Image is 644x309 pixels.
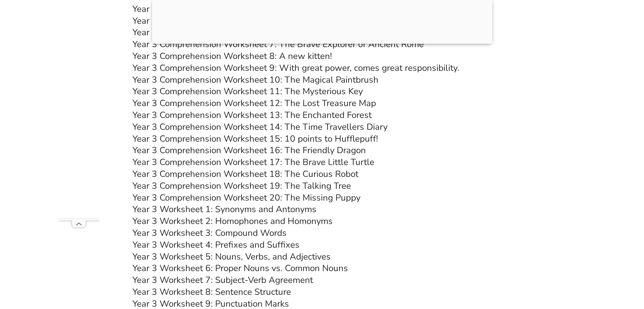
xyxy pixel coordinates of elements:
[59,16,99,219] iframe: Advertisement
[132,97,376,109] a: Year 3 Comprehension Worksheet 12: The Lost Treasure Map
[132,203,316,215] a: Year 3 Worksheet 1: Synonyms and Antonyms
[132,227,287,239] a: Year 3 Worksheet 3: Compound Words
[132,74,378,86] a: Year 3 Comprehension Worksheet 10: The Magical Paintbrush
[132,251,331,263] a: Year 3 Worksheet 5: Nouns, Verbs, and Adjectives
[132,85,363,97] a: Year 3 Comprehension Worksheet 11: The Mysterious Key
[132,109,372,121] a: Year 3 Comprehension Worksheet 13: The Enchanted Forest
[132,133,378,145] a: Year 3 Comprehension Worksheet 15: 10 points to Hufflepuff!
[132,180,351,192] a: Year 3 Comprehension Worksheet 19: The Talking Tree
[531,232,644,309] iframe: Chat Widget
[132,62,459,74] a: Year 3 Comprehension Worksheet 9: With great power, comes great responsibility.
[132,239,299,251] a: Year 3 Worksheet 4: Prefixes and Suffixes
[132,121,388,133] a: Year 3 Comprehension Worksheet 14: The Time Travellers Diary
[132,50,332,62] a: Year 3 Comprehension Worksheet 8: A new kitten!
[132,26,341,38] a: Year 3 Comprehension Worksheet 6: A day at School
[132,156,374,168] a: Year 3 Comprehension Worksheet 17: The Brave Little Turtle
[132,15,344,27] a: Year 3 Comprehension Worksheet 5: A trip to the Zoo
[132,274,313,286] a: Year 3 Worksheet 7: Subject-Verb Agreement
[132,286,291,298] a: Year 3 Worksheet 8: Sentence Structure
[132,215,333,227] a: Year 3 Worksheet 2: Homophones and Homonyms
[132,3,377,15] a: Year 3 Comprehension Worksheet 4: The Dinosaur Expedition
[132,192,360,204] a: Year 3 Comprehension Worksheet 20: The Missing Puppy
[132,168,358,180] a: Year 3 Comprehension Worksheet 18: The Curious Robot
[132,38,424,50] a: Year 3 Comprehension Worksheet 7: The Brave Explorer of Ancient Rome
[132,262,348,274] a: Year 3 Worksheet 6: Proper Nouns vs. Common Nouns
[132,144,366,156] a: Year 3 Comprehension Worksheet 16: The Friendly Dragon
